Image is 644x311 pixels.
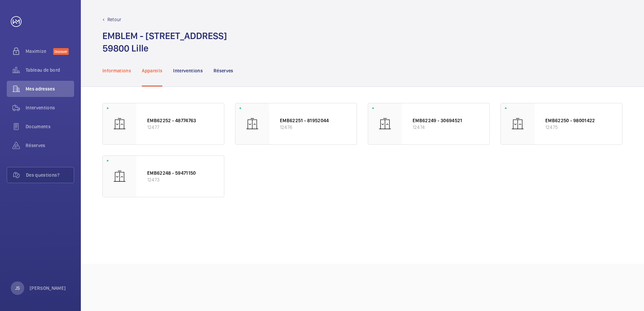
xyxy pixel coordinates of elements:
[26,142,74,149] span: Réserves
[511,117,524,131] img: elevator.svg
[26,85,74,92] span: Mes adresses
[280,124,346,131] p: 12476
[413,117,479,124] p: EMB62249 - 30694521
[280,117,346,124] p: EMB62251 - 81952044
[545,117,611,124] p: EMB62250 - 98001422
[246,117,259,131] img: elevator.svg
[30,285,66,291] p: [PERSON_NAME]
[413,124,479,131] p: 12474
[15,285,20,291] p: JS
[107,16,121,23] p: Retour
[147,170,213,176] p: EMB62248 - 59471150
[147,117,213,124] p: EMB62252 - 48774763
[142,67,162,74] p: Appareils
[113,170,126,183] img: elevator.svg
[53,48,69,55] span: Discover
[26,172,74,178] span: Des questions?
[147,124,213,131] p: 12477
[26,48,53,55] span: Maximize
[173,67,203,74] p: Interventions
[147,176,213,183] p: 12473
[214,67,233,74] p: Réserves
[26,104,74,111] span: Interventions
[102,67,131,74] p: Informations
[113,117,126,131] img: elevator.svg
[378,117,392,131] img: elevator.svg
[102,30,227,55] h1: EMBLEM - [STREET_ADDRESS] 59800 Lille
[26,123,74,130] span: Documents
[26,67,74,73] span: Tableau de bord
[545,124,611,131] p: 12475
